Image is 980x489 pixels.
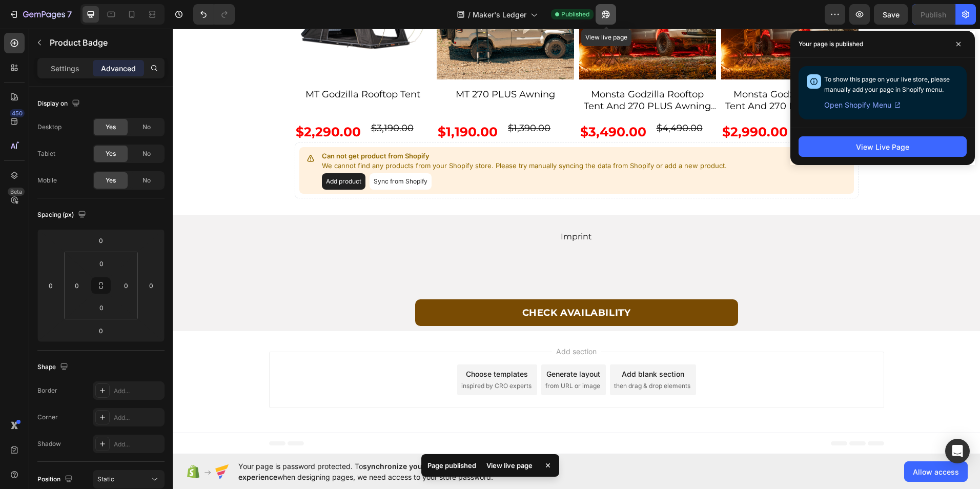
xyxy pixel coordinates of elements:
span: Add section [379,317,428,328]
div: Publish [921,9,946,20]
button: Add product [149,145,193,161]
span: To show this page on your live store, please manually add your page in Shopify menu. [824,75,950,93]
span: Open Shopify Menu [824,99,891,111]
span: synchronize your theme style & enhance your experience [238,462,526,481]
div: Desktop [37,123,62,132]
span: Allow access [913,466,959,477]
button: Static [93,470,165,488]
span: Your page is password protected. To when designing pages, we need access to your store password. [238,461,566,482]
div: View live page [480,458,539,473]
div: Spacing (px) [37,208,88,222]
div: Undo/Redo [193,4,235,25]
p: Page published [427,460,476,471]
div: Add... [114,386,162,396]
div: $3,490.00 [406,93,475,114]
span: No [142,176,151,185]
input: 0 [91,323,111,338]
div: $3,190.00 [197,93,242,107]
p: CHECK AVAILABILITY [350,276,458,292]
p: We cannot find any products from your Shopify store. Please try manually syncing the data from Sh... [149,132,554,142]
input: 0 [91,233,111,248]
p: 7 [67,8,72,21]
div: Add... [114,413,162,422]
span: from URL or image [373,353,427,362]
a: CHECK AVAILABILITY [242,271,565,297]
span: Yes [106,149,116,158]
div: Choose templates [293,340,355,351]
button: View Live Page [799,136,967,157]
input: 0px [69,278,85,293]
button: Allow access [904,461,968,482]
div: Shape [37,360,70,374]
div: Display on [37,97,82,111]
div: $3,990.00 [624,93,671,107]
button: Save [874,4,908,25]
button: Sync from Shopify [197,145,259,161]
span: Yes [106,123,116,132]
a: MT 270 PLUS Awning [264,59,401,73]
div: Add blank section [449,340,512,351]
iframe: Design area [173,29,980,454]
span: Save [883,10,900,19]
input: 0 [144,278,159,293]
span: Published [561,10,589,19]
span: / [468,9,471,20]
p: Settings [51,63,79,74]
a: Monsta Godzilla Rooftop Tent And 270 Free Standing Awning Package [548,59,686,85]
p: Product Badge [50,36,160,49]
div: Border [37,386,57,395]
input: 0px [91,300,112,315]
button: Publish [912,4,955,25]
div: $1,390.00 [334,93,379,107]
span: then drag & drop elements [441,353,518,362]
p: Can not get product from Shopify [149,123,554,133]
span: No [142,149,151,158]
input: 0px [118,278,134,293]
p: Advanced [101,63,136,74]
div: Corner [37,413,58,422]
div: Position [37,473,75,486]
div: $2,990.00 [548,93,616,114]
div: Generate layout [374,340,427,351]
div: $1,190.00 [264,93,326,114]
div: Shadow [37,439,61,449]
span: No [142,123,151,132]
div: $4,490.00 [483,93,531,107]
button: 7 [4,4,76,25]
div: Beta [8,188,25,196]
span: Yes [106,176,116,185]
span: Static [97,475,114,483]
span: inspired by CRO experts [289,353,359,362]
input: 0 [43,278,58,293]
span: Maker's Ledger [473,9,526,20]
div: Add... [114,440,162,449]
a: Monsta Godzilla Rooftop Tent And 270 PLUS Awning Package [406,59,544,85]
div: View Live Page [856,141,909,152]
div: Open Intercom Messenger [945,439,970,463]
input: 0px [91,256,112,271]
div: Mobile [37,176,57,185]
p: Your page is published [799,39,863,49]
p: Imprint [97,200,710,215]
div: 450 [10,109,25,117]
div: Tablet [37,149,55,158]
